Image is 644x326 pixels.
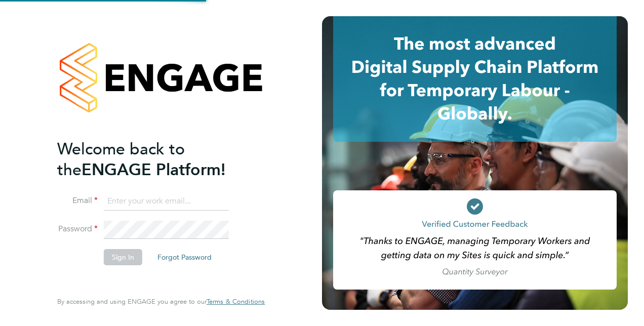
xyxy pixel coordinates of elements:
[57,224,98,234] label: Password
[57,195,98,206] label: Email
[57,297,265,306] span: By accessing and using ENGAGE you agree to our
[57,139,255,180] h2: ENGAGE Platform!
[104,192,229,211] input: Enter your work email...
[207,298,265,306] a: Terms & Conditions
[149,249,220,265] button: Forgot Password
[57,139,185,180] span: Welcome back to the
[104,249,142,265] button: Sign In
[207,297,265,306] span: Terms & Conditions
